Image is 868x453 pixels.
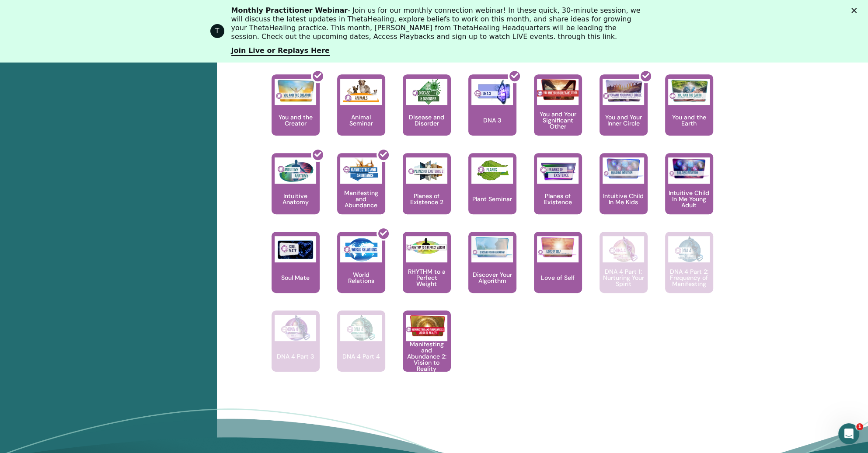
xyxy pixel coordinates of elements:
img: RHYTHM to a Perfect Weight [406,236,447,256]
img: You and Your Significant Other [537,79,579,100]
img: Animal Seminar [340,79,382,105]
img: Love of Self [537,236,579,258]
a: DNA 4 Part 2: Frequency of Manifesting DNA 4 Part 2: Frequency of Manifesting [665,232,713,310]
a: Intuitive Child In Me Kids Intuitive Child In Me Kids [600,153,648,232]
a: You and the Creator You and the Creator [272,74,320,153]
a: You and the Earth You and the Earth [665,74,713,153]
a: World Relations World Relations [337,232,385,310]
img: Intuitive Child In Me Young Adult [668,157,710,179]
p: You and the Earth [665,114,713,126]
img: Planes of Existence [537,157,579,184]
img: You and Your Inner Circle [603,79,644,102]
a: Disease and Disorder Disease and Disorder [403,74,451,153]
p: Disease and Disorder [403,114,451,126]
b: Monthly Practitioner Webinar [231,6,348,14]
img: Plant Seminar [471,157,513,184]
p: Plant Seminar [469,196,516,202]
p: Manifesting and Abundance 2: Vision to Reality [403,341,451,372]
a: Animal Seminar Animal Seminar [337,74,385,153]
p: You and the Creator [272,114,320,126]
p: Planes of Existence 2 [403,193,451,205]
a: You and Your Inner Circle You and Your Inner Circle [600,74,648,153]
img: Discover Your Algorithm [471,236,513,258]
a: DNA 3 DNA 3 [468,74,516,153]
p: Intuitive Child In Me Kids [600,193,648,205]
img: DNA 3 [471,79,513,105]
p: RHYTHM to a Perfect Weight [403,268,451,287]
a: DNA 4 Part 4 DNA 4 Part 4 [337,310,385,389]
p: World Relations [337,272,385,284]
a: You and Your Significant Other You and Your Significant Other [534,74,582,153]
a: DNA 4 Part 1: Nurturing Your Spirit DNA 4 Part 1: Nurturing Your Spirit [600,232,648,310]
img: World Relations [340,236,382,262]
img: You and the Creator [275,79,316,103]
a: RHYTHM to a Perfect Weight RHYTHM to a Perfect Weight [403,232,451,310]
p: Manifesting and Abundance [337,190,385,208]
p: DNA 4 Part 2: Frequency of Manifesting [665,268,713,287]
iframe: Intercom live chat [838,423,859,444]
a: DNA 4 Part 3 DNA 4 Part 3 [272,310,320,389]
p: You and Your Inner Circle [600,114,648,126]
a: Intuitive Anatomy Intuitive Anatomy [272,153,320,232]
img: Planes of Existence 2 [406,157,447,184]
img: DNA 4 Part 2: Frequency of Manifesting [668,236,710,262]
img: Manifesting and Abundance [340,157,382,184]
div: - Join us for our monthly connection webinar! In these quick, 30-minute session, we will discuss ... [231,6,644,41]
a: Plant Seminar Plant Seminar [468,153,516,232]
div: Profile image for ThetaHealing [210,24,224,38]
p: DNA 4 Part 1: Nurturing Your Spirit [600,268,648,287]
div: Закрыть [851,8,860,13]
img: Manifesting and Abundance 2: Vision to Reality [406,315,447,336]
img: You and the Earth [668,79,710,102]
a: Discover Your Algorithm Discover Your Algorithm [468,232,516,310]
span: 1 [856,423,863,430]
a: Soul Mate Soul Mate [272,232,320,310]
p: Discover Your Algorithm [468,272,516,284]
a: Intuitive Child In Me Young Adult Intuitive Child In Me Young Adult [665,153,713,232]
a: Join Live or Replays Here [231,46,330,56]
img: Intuitive Child In Me Kids [603,157,644,179]
p: Love of Self [537,275,578,281]
a: Love of Self Love of Self [534,232,582,310]
img: Disease and Disorder [406,79,447,105]
a: Manifesting and Abundance 2: Vision to Reality Manifesting and Abundance 2: Vision to Reality [403,310,451,389]
img: Soul Mate [275,236,316,262]
p: DNA 4 Part 3 [273,353,317,359]
img: Intuitive Anatomy [275,157,316,184]
p: Intuitive Child In Me Young Adult [665,190,713,208]
p: Animal Seminar [337,114,385,126]
a: Manifesting and Abundance Manifesting and Abundance [337,153,385,232]
p: Intuitive Anatomy [272,193,320,205]
img: DNA 4 Part 4 [340,315,382,341]
img: DNA 4 Part 1: Nurturing Your Spirit [603,236,644,262]
a: Planes of Existence Planes of Existence [534,153,582,232]
p: You and Your Significant Other [534,111,582,129]
img: DNA 4 Part 3 [275,315,316,341]
p: Planes of Existence [534,193,582,205]
p: Soul Mate [278,275,313,281]
a: Planes of Existence 2 Planes of Existence 2 [403,153,451,232]
p: DNA 4 Part 4 [339,353,383,359]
